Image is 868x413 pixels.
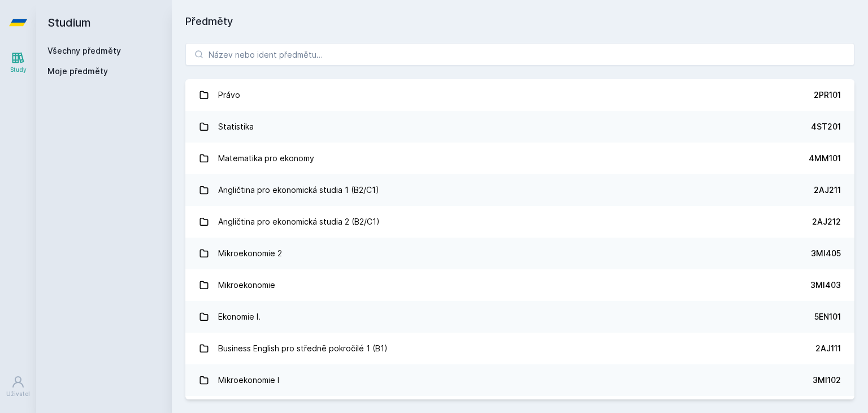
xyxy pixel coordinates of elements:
[811,121,841,132] div: 4ST201
[185,333,854,364] a: Business English pro středně pokročilé 1 (B1) 2AJ111
[185,14,854,29] h1: Předměty
[814,184,841,196] div: 2AJ211
[814,89,841,101] div: 2PR101
[185,79,854,111] a: Právo 2PR101
[185,143,854,174] a: Matematika pro ekonomy 4MM101
[813,375,841,386] div: 3MI102
[810,279,841,291] div: 3MI403
[218,210,380,233] div: Angličtina pro ekonomická studia 2 (B2/C1)
[218,337,388,360] div: Business English pro středně pokročilé 1 (B1)
[218,306,261,328] div: Ekonomie I.
[185,301,854,333] a: Ekonomie I. 5EN101
[185,269,854,301] a: Mikroekonomie 3MI403
[218,147,314,170] div: Matematika pro ekonomy
[814,311,841,322] div: 5EN101
[218,84,240,106] div: Právo
[10,66,27,74] div: Study
[185,364,854,396] a: Mikroekonomie I 3MI102
[2,369,34,404] a: Uživatel
[47,66,108,77] span: Moje předměty
[811,248,841,259] div: 3MI405
[218,115,254,138] div: Statistika
[218,179,379,201] div: Angličtina pro ekonomická studia 1 (B2/C1)
[812,216,841,227] div: 2AJ212
[185,43,854,66] input: Název nebo ident předmětu…
[47,46,121,55] a: Všechny předměty
[6,390,30,398] div: Uživatel
[185,174,854,206] a: Angličtina pro ekonomická studia 1 (B2/C1) 2AJ211
[815,343,841,354] div: 2AJ111
[809,153,841,164] div: 4MM101
[218,369,279,392] div: Mikroekonomie I
[185,238,854,269] a: Mikroekonomie 2 3MI405
[185,206,854,238] a: Angličtina pro ekonomická studia 2 (B2/C1) 2AJ212
[218,274,275,296] div: Mikroekonomie
[2,45,34,80] a: Study
[185,111,854,143] a: Statistika 4ST201
[218,242,282,265] div: Mikroekonomie 2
